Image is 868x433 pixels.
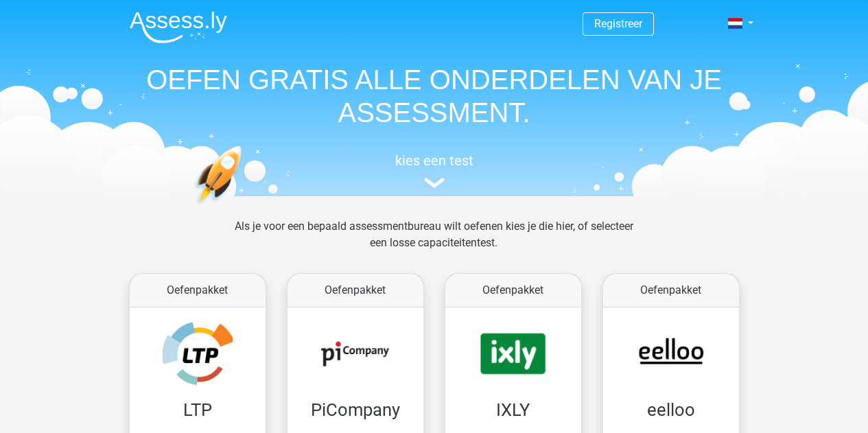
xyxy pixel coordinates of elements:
[119,152,750,169] h5: kies een test
[224,218,644,268] div: Als je voor een bepaald assessmentbureau wilt oefenen kies je die hier, of selecteer een losse ca...
[194,145,295,270] img: oefenen
[130,11,227,43] img: Assessly
[424,178,445,188] img: assessment
[594,17,642,30] a: Registreer
[119,152,750,189] a: kies een test
[119,63,750,129] h1: OEFEN GRATIS ALLE ONDERDELEN VAN JE ASSESSMENT.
